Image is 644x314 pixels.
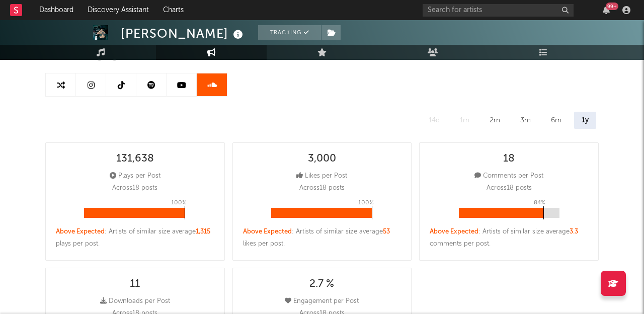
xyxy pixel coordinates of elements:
div: 99 + [606,3,618,10]
div: Likes per Post [296,170,347,182]
p: 84 % [534,197,545,209]
div: [PERSON_NAME] [121,25,246,42]
button: 99+ [603,6,610,14]
div: Plays per Post [110,170,160,182]
div: 1m [452,112,477,129]
div: : Artists of similar size average comments per post . [430,226,588,250]
div: 6m [543,112,569,129]
div: 1y [574,112,596,129]
div: 18 [503,153,515,165]
button: Tracking [258,25,321,40]
p: 100 % [358,197,374,209]
span: 53 [383,228,390,235]
div: : Artists of similar size average likes per post . [243,226,401,250]
input: Search for artists [423,4,574,17]
p: 100 % [171,197,187,209]
div: 2m [482,112,508,129]
p: Across 18 posts [487,182,532,194]
div: Comments per Post [474,170,543,182]
span: Above Expected [243,228,292,235]
div: 3m [513,112,538,129]
div: : Artists of similar size average plays per post . [56,226,214,250]
p: Across 18 posts [112,182,157,194]
p: Across 18 posts [299,182,345,194]
div: 2.7 % [309,278,334,290]
span: 1,315 [196,228,210,235]
div: 3,000 [308,153,336,165]
div: 131,638 [116,153,154,165]
div: Downloads per Post [100,295,170,307]
span: Artist Engagement [45,48,159,60]
span: 3.3 [570,228,578,235]
span: Above Expected [430,228,478,235]
div: 11 [130,278,140,290]
div: Engagement per Post [285,295,359,307]
span: Above Expected [56,228,105,235]
div: 14d [421,112,447,129]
